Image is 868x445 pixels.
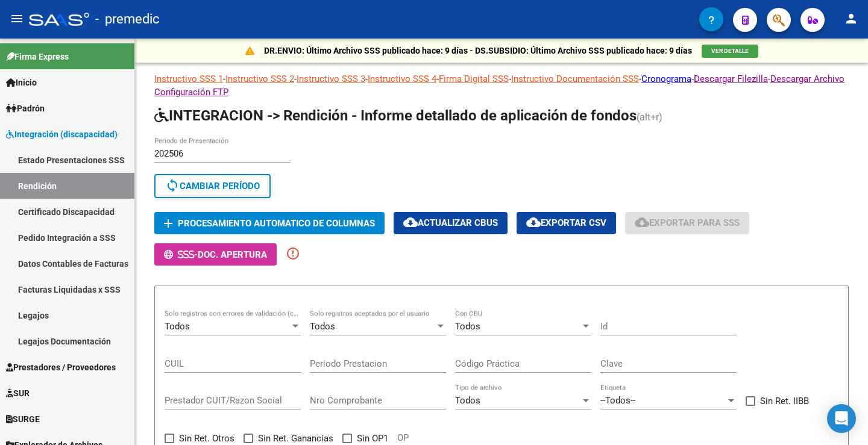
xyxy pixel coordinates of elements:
[635,215,649,229] mat-icon: cloud_download
[154,107,637,124] span: INTEGRACION -> Rendición - Informe detallado de aplicación de fondos
[368,73,436,84] a: Instructivo SSS 4
[6,102,45,115] span: Padrón
[154,174,271,198] button: Cambiar Período
[165,178,180,193] mat-icon: sync
[439,73,509,84] a: Firma Digital SSS
[10,11,24,26] mat-icon: menu
[760,394,809,408] span: Sin Ret. IIBB
[511,73,639,84] a: Instructivo Documentación SSS
[225,73,294,84] a: Instructivo SSS 2
[394,212,508,234] button: Actualizar CBUs
[455,321,480,332] span: Todos
[517,212,616,234] button: Exportar CSV
[6,128,118,141] span: Integración (discapacidad)
[711,48,749,54] span: VER DETALLE
[154,243,277,266] button: -Doc. Apertura
[264,44,692,57] p: DR.ENVIO: Último Archivo SSS publicado hace: 9 días - DS.SUBSIDIO: Último Archivo SSS publicado h...
[403,217,498,228] span: Actualizar CBUs
[6,412,40,426] span: SURGE
[635,217,740,228] span: Exportar para SSS
[6,50,69,63] span: Firma Express
[154,73,223,84] a: Instructivo SSS 1
[178,218,375,229] span: Procesamiento automatico de columnas
[455,395,480,406] span: Todos
[154,72,849,99] p: - - - - - - - -
[198,249,267,260] span: Doc. Apertura
[403,215,418,229] mat-icon: cloud_download
[6,76,37,89] span: Inicio
[154,212,385,234] button: Procesamiento automatico de columnas
[827,404,856,433] div: Open Intercom Messenger
[702,45,758,58] button: VER DETALLE
[844,11,858,26] mat-icon: person
[286,246,300,261] mat-icon: error_outline
[297,73,365,84] a: Instructivo SSS 3
[637,111,662,123] span: (alt+r)
[165,181,260,191] span: Cambiar Período
[165,321,190,332] span: Todos
[310,321,335,332] span: Todos
[6,361,116,374] span: Prestadores / Proveedores
[526,215,541,229] mat-icon: cloud_download
[164,249,198,260] span: -
[600,395,635,406] span: --Todos--
[694,73,768,84] a: Descargar Filezilla
[6,387,30,400] span: SUR
[95,6,160,33] span: - premedic
[161,216,175,231] mat-icon: add
[526,217,606,228] span: Exportar CSV
[641,73,691,84] a: Cronograma
[625,212,749,234] button: Exportar para SSS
